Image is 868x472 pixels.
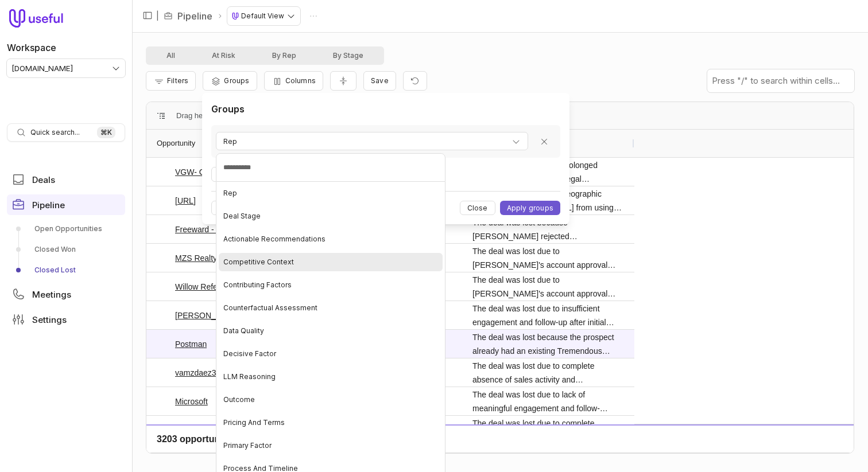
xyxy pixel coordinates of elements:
[223,189,237,198] span: Rep
[223,418,285,427] span: Pricing And Terms
[223,372,276,381] span: LLM Reasoning
[223,395,255,404] span: Outcome
[223,212,261,221] span: Deal Stage
[223,326,264,336] span: Data Quality
[223,258,294,267] span: Competitive Context
[223,280,292,290] span: Contributing Factors
[223,441,272,450] span: Primary Factor
[223,303,317,313] span: Counterfactual Assessment
[223,235,325,244] span: Actionable Recommendations
[223,349,276,358] span: Decisive Factor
